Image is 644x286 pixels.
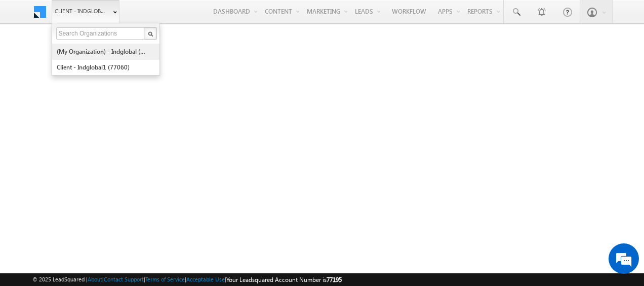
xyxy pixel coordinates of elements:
a: About [88,276,102,282]
img: d_60004797649_company_0_60004797649 [17,53,43,66]
span: © 2025 LeadSquared | | | | | [32,275,342,284]
div: Chat with us now [53,53,170,66]
em: Start Chat [138,219,184,233]
input: Search Organizations [56,27,145,40]
a: Acceptable Use [186,276,225,282]
div: Minimize live chat window [166,5,190,29]
span: 77195 [327,276,342,283]
a: (My Organization) - indglobal (48060) [56,44,149,59]
textarea: Type your message and hit 'Enter' [13,94,185,211]
span: Your Leadsquared Account Number is [226,276,342,283]
a: Terms of Service [145,276,185,282]
span: Client - indglobal2 (77195) [55,6,108,16]
img: Search [148,31,153,37]
a: Contact Support [104,276,144,282]
a: Client - indglobal1 (77060) [56,59,149,75]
